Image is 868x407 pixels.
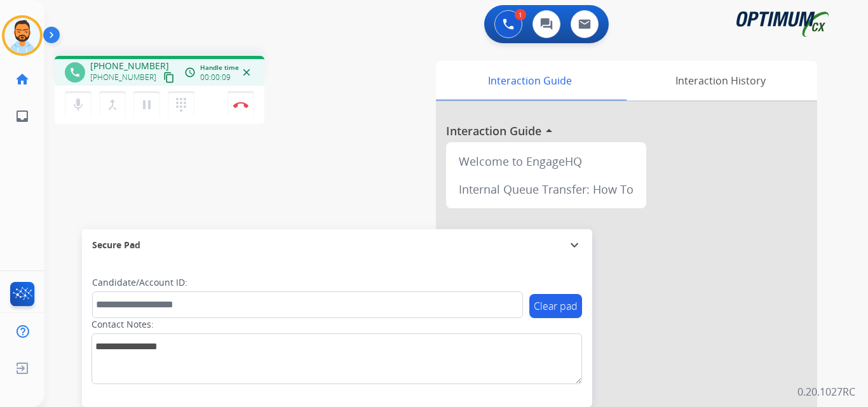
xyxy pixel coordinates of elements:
[451,147,641,175] div: Welcome to EngageHQ
[92,276,187,289] label: Candidate/Account ID:
[15,72,30,87] mat-icon: home
[4,18,40,53] img: avatar
[92,239,140,251] span: Secure Pad
[139,97,154,112] mat-icon: pause
[184,67,196,78] mat-icon: access_time
[173,97,189,112] mat-icon: dialpad
[200,72,231,83] span: 00:00:09
[241,67,252,78] mat-icon: close
[200,63,239,72] span: Handle time
[436,61,623,100] div: Interaction Guide
[529,294,582,318] button: Clear pad
[163,72,175,83] mat-icon: content_copy
[105,97,120,112] mat-icon: merge_type
[233,102,248,108] img: control
[90,60,169,72] span: [PHONE_NUMBER]
[15,109,30,124] mat-icon: inbox
[451,175,641,203] div: Internal Queue Transfer: How To
[515,9,526,20] div: 1
[623,61,817,100] div: Interaction History
[69,67,81,78] mat-icon: phone
[567,237,582,253] mat-icon: expand_more
[797,384,855,399] p: 0.20.1027RC
[92,318,154,331] label: Contact Notes:
[71,97,86,112] mat-icon: mic
[90,72,156,83] span: [PHONE_NUMBER]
